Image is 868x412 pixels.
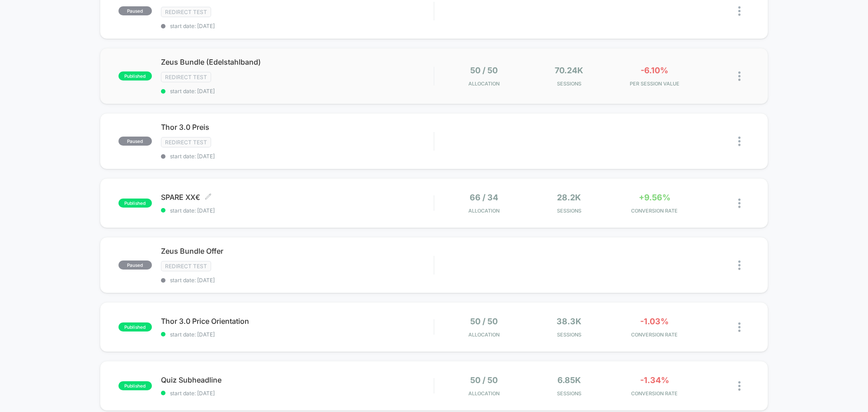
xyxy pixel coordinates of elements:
[529,390,610,397] span: Sessions
[468,208,500,214] span: Allocation
[161,57,434,66] span: Zeus Bundle (Edelstahlband)
[641,66,668,75] span: -6.10%
[529,208,610,214] span: Sessions
[640,317,669,326] span: -1.03%
[470,66,498,75] span: 50 / 50
[738,260,741,270] img: close
[470,375,498,385] span: 50 / 50
[161,193,434,202] span: SPARE XX€
[468,390,500,397] span: Allocation
[468,331,500,338] span: Allocation
[161,375,434,384] span: Quiz Subheadline
[557,317,581,326] span: 38.3k
[161,88,434,95] span: start date: [DATE]
[161,331,434,338] span: start date: [DATE]
[118,260,152,270] span: paused
[738,199,741,208] img: close
[738,71,741,81] img: close
[555,66,583,75] span: 70.24k
[468,81,500,87] span: Allocation
[118,322,152,331] span: published
[639,193,670,202] span: +9.56%
[614,331,695,338] span: CONVERSION RATE
[161,153,434,160] span: start date: [DATE]
[161,246,434,256] span: Zeus Bundle Offer
[161,261,211,271] span: Redirect Test
[614,390,695,397] span: CONVERSION RATE
[161,23,434,29] span: start date: [DATE]
[614,81,695,87] span: PER SESSION VALUE
[161,72,211,82] span: Redirect Test
[118,199,152,208] span: published
[614,208,695,214] span: CONVERSION RATE
[118,71,152,81] span: published
[161,390,434,397] span: start date: [DATE]
[118,137,152,146] span: paused
[557,193,581,202] span: 28.2k
[118,6,152,15] span: paused
[738,137,741,146] img: close
[161,317,434,326] span: Thor 3.0 Price Orientation
[118,381,152,390] span: published
[161,207,434,214] span: start date: [DATE]
[529,81,610,87] span: Sessions
[557,375,581,385] span: 6.85k
[470,193,498,202] span: 66 / 34
[640,375,669,385] span: -1.34%
[470,317,498,326] span: 50 / 50
[161,137,211,147] span: Redirect Test
[161,7,211,17] span: Redirect Test
[529,331,610,338] span: Sessions
[161,123,434,132] span: Thor 3.0 Preis
[738,322,741,332] img: close
[738,381,741,391] img: close
[738,6,741,16] img: close
[161,277,434,284] span: start date: [DATE]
